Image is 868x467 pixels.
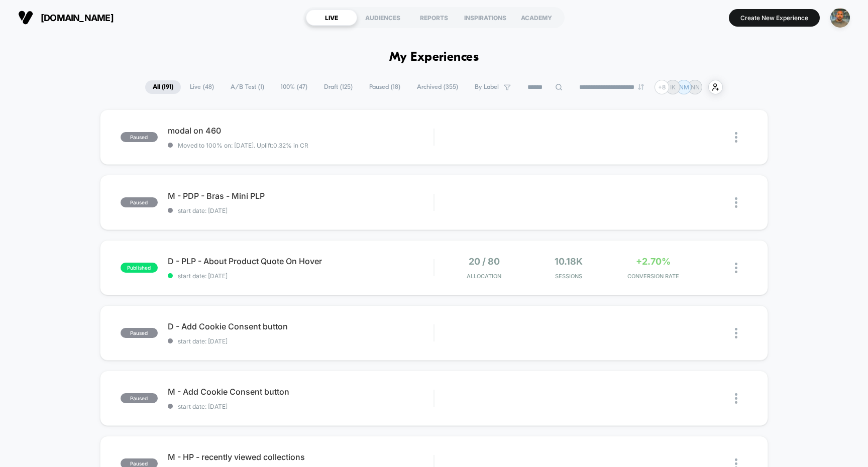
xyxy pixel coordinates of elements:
[168,272,434,280] span: start date: [DATE]
[121,263,158,273] span: published
[691,83,700,91] p: NN
[121,132,158,142] span: paused
[15,10,117,26] button: [DOMAIN_NAME]
[18,10,33,25] img: Visually logo
[475,83,499,91] span: By Label
[357,10,408,26] div: AUDIENCES
[469,256,500,267] span: 20 / 80
[316,80,360,94] span: Draft ( 125 )
[168,403,434,410] span: start date: [DATE]
[529,273,608,280] span: Sessions
[735,263,737,273] img: close
[555,256,583,267] span: 10.18k
[827,8,853,28] button: ppic
[679,83,689,91] p: NM
[168,452,434,462] span: M - HP - recently viewed collections
[460,10,511,26] div: INSPIRATIONS
[168,256,434,266] span: D - PLP - About Product Quote On Hover
[613,273,693,280] span: CONVERSION RATE
[145,80,181,94] span: All ( 191 )
[636,256,671,267] span: +2.70%
[408,10,460,26] div: REPORTS
[168,191,434,201] span: M - PDP - Bras - Mini PLP
[306,10,357,26] div: LIVE
[467,273,501,280] span: Allocation
[178,142,308,149] span: Moved to 100% on: [DATE] . Uplift: 0.32% in CR
[735,132,737,143] img: close
[273,80,315,94] span: 100% ( 47 )
[735,328,737,338] img: close
[168,207,434,214] span: start date: [DATE]
[511,10,562,26] div: ACADEMY
[830,8,850,28] img: ppic
[182,80,222,94] span: Live ( 48 )
[735,197,737,208] img: close
[168,337,434,345] span: start date: [DATE]
[121,393,158,403] span: paused
[41,13,114,23] span: [DOMAIN_NAME]
[735,393,737,404] img: close
[362,80,408,94] span: Paused ( 18 )
[670,83,676,91] p: IK
[638,84,644,90] img: end
[168,387,434,397] span: M - Add Cookie Consent button
[655,80,669,94] div: + 8
[168,321,434,331] span: D - Add Cookie Consent button
[729,9,820,27] button: Create New Experience
[121,328,158,338] span: paused
[223,80,272,94] span: A/B Test ( 1 )
[168,126,434,136] span: modal on 460
[389,50,479,65] h1: My Experiences
[121,197,158,207] span: paused
[409,80,466,94] span: Archived ( 355 )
